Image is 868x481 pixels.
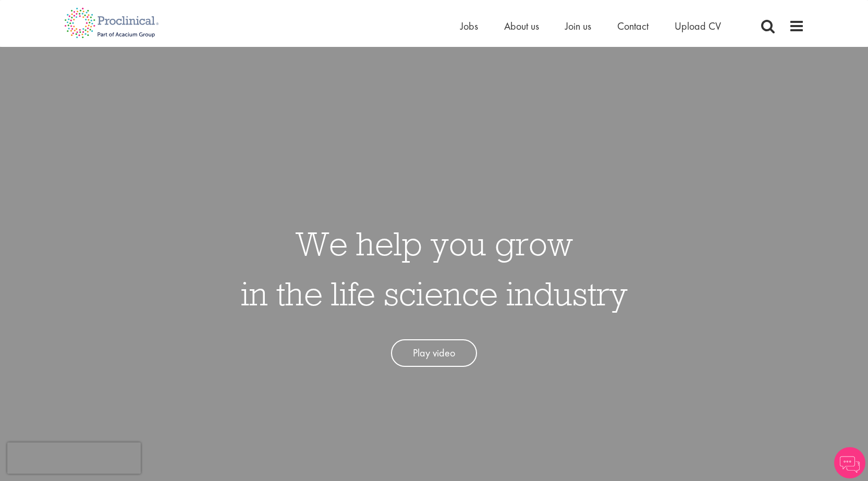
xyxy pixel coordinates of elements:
[391,339,477,367] a: Play video
[460,19,478,33] a: Jobs
[675,19,721,33] a: Upload CV
[504,19,539,33] a: About us
[617,19,649,33] a: Contact
[565,19,591,33] a: Join us
[834,447,865,478] img: Chatbot
[241,218,628,318] h1: We help you grow in the life science industry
